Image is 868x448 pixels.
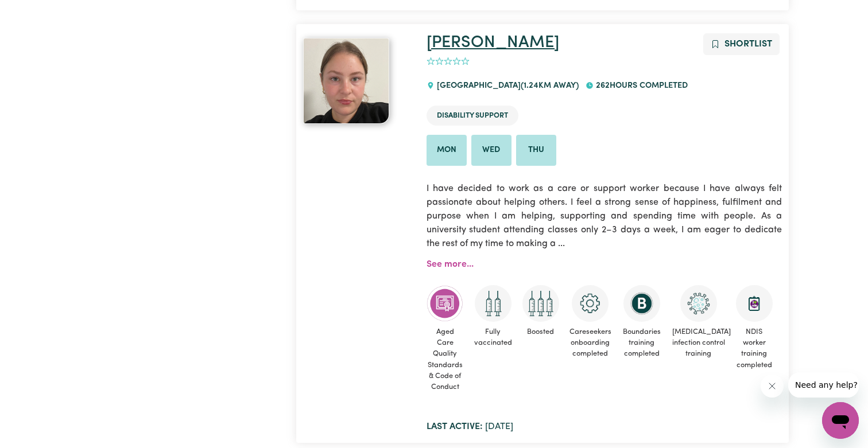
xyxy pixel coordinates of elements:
img: CS Academy: COVID-19 Infection Control Training course completed [680,285,717,322]
li: Disability Support [427,106,518,126]
a: See more... [427,260,474,269]
li: Available on Wed [471,135,511,166]
a: [PERSON_NAME] [427,34,559,51]
span: NDIS worker training completed [735,322,773,375]
div: add rating by typing an integer from 0 to 5 or pressing arrow keys [427,55,470,68]
iframe: Close message [761,375,784,398]
span: Boosted [522,322,559,342]
img: CS Academy: Careseekers Onboarding course completed [572,285,609,322]
div: 262 hours completed [586,71,695,102]
li: Available on Thu [516,135,556,166]
img: CS Academy: Aged Care Quality Standards & Code of Conduct course completed [427,285,463,322]
span: [MEDICAL_DATA] infection control training [671,322,726,364]
img: Care and support worker has received 2 doses of COVID-19 vaccine [475,285,511,322]
img: View Rachel 's profile [303,38,389,124]
a: Rachel [303,38,413,124]
p: I have decided to work as a care or support worker because I have always felt passionate about he... [427,175,782,258]
span: Boundaries training completed [622,322,662,364]
span: Aged Care Quality Standards & Code of Conduct [427,322,464,397]
img: Care and support worker has received booster dose of COVID-19 vaccination [522,285,559,322]
span: Fully vaccinated [473,322,513,353]
div: [GEOGRAPHIC_DATA] [427,71,586,102]
span: ( 1.24 km away) [521,81,579,90]
span: Shortlist [724,40,772,49]
iframe: Message from company [788,372,859,398]
li: Available on Mon [427,135,467,166]
iframe: Button to launch messaging window [822,402,859,439]
span: [DATE] [427,422,513,431]
img: CS Academy: Introduction to NDIS Worker Training course completed [736,285,773,322]
img: CS Academy: Boundaries in care and support work course completed [623,285,660,322]
button: Add to shortlist [703,33,780,55]
b: Last active: [427,422,483,431]
span: Careseekers onboarding completed [568,322,613,364]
